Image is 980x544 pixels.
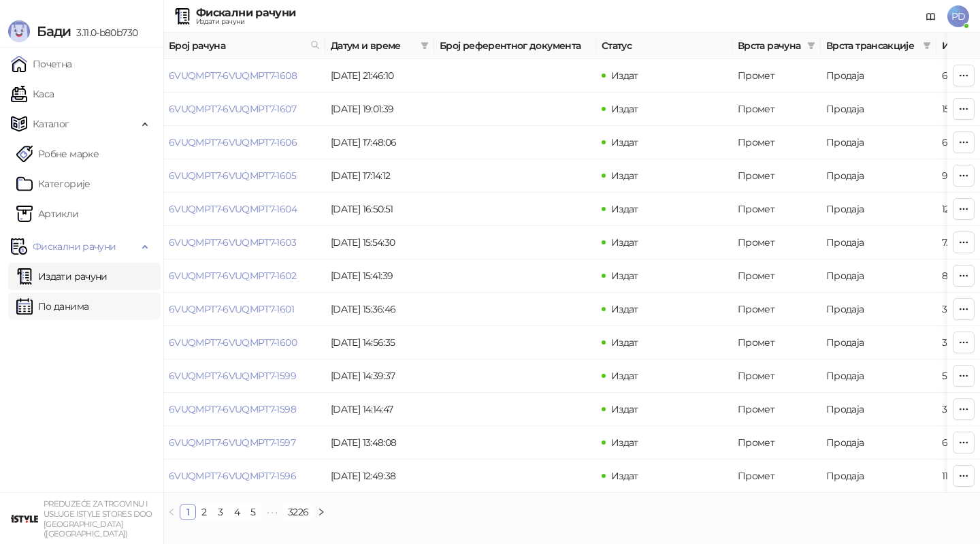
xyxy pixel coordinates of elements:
[804,35,818,56] span: filter
[169,203,297,215] a: 6VUQMPT7-6VUQMPT7-1604
[11,50,72,78] a: Почетна
[732,93,821,126] td: Промет
[807,42,815,50] span: filter
[611,236,638,249] span: Издат
[611,103,638,115] span: Издат
[821,193,936,226] td: Продаја
[920,35,934,56] span: filter
[246,505,261,519] a: 5
[611,336,638,349] span: Издат
[421,42,429,50] span: filter
[611,170,638,182] span: Издат
[821,33,936,59] th: Врста трансакције
[163,93,325,126] td: 6VUQMPT7-6VUQMPT7-1607
[821,393,936,426] td: Продаја
[611,69,638,82] span: Издат
[169,38,305,53] span: Број рачуна
[229,504,245,520] li: 4
[821,460,936,493] td: Продаја
[163,259,325,293] td: 6VUQMPT7-6VUQMPT7-1602
[923,42,931,50] span: filter
[611,303,638,315] span: Издат
[284,505,312,519] a: 3226
[611,436,638,449] span: Издат
[596,33,732,59] th: Статус
[16,293,88,320] a: По данима
[732,359,821,393] td: Промет
[196,7,295,18] div: Фискални рачуни
[732,326,821,359] td: Промет
[821,259,936,293] td: Продаја
[245,504,261,520] li: 5
[283,504,313,520] li: 3226
[947,5,969,27] span: PD
[163,159,325,193] td: 6VUQMPT7-6VUQMPT7-1605
[163,504,180,520] button: left
[16,170,91,197] a: Категорије
[418,35,431,56] span: filter
[611,136,638,148] span: Издат
[325,426,434,460] td: [DATE] 13:48:08
[732,226,821,259] td: Промет
[16,263,108,290] a: Издати рачуни
[611,270,638,282] span: Издат
[821,59,936,93] td: Продаја
[325,226,434,259] td: [DATE] 15:54:30
[317,508,325,516] span: right
[163,504,180,520] li: Претходна страна
[16,140,99,167] a: Робне марке
[163,226,325,259] td: 6VUQMPT7-6VUQMPT7-1603
[325,293,434,326] td: [DATE] 15:36:46
[826,38,917,53] span: Врста трансакције
[11,505,38,532] img: 64x64-companyLogo-77b92cf4-9946-4f36-9751-bf7bb5fd2c7d.png
[732,293,821,326] td: Промет
[611,470,638,482] span: Издат
[434,33,596,59] th: Број референтног документа
[821,426,936,460] td: Продаја
[163,293,325,326] td: 6VUQMPT7-6VUQMPT7-1601
[732,59,821,93] td: Промет
[180,505,195,519] a: 1
[169,270,296,282] a: 6VUQMPT7-6VUQMPT7-1602
[325,259,434,293] td: [DATE] 15:41:39
[213,505,228,519] a: 3
[611,203,638,215] span: Издат
[738,38,802,53] span: Врста рачуна
[229,505,244,519] a: 4
[163,359,325,393] td: 6VUQMPT7-6VUQMPT7-1599
[313,504,329,520] button: right
[37,23,71,39] span: Бади
[16,200,79,227] a: ArtikliАртикли
[325,359,434,393] td: [DATE] 14:39:37
[325,126,434,159] td: [DATE] 17:48:06
[169,136,297,148] a: 6VUQMPT7-6VUQMPT7-1606
[313,504,329,520] li: Следећа страна
[33,110,69,138] span: Каталог
[732,159,821,193] td: Промет
[169,69,297,82] a: 6VUQMPT7-6VUQMPT7-1608
[611,370,638,382] span: Издат
[71,27,137,39] span: 3.11.0-b80b730
[33,233,116,260] span: Фискални рачуни
[325,159,434,193] td: [DATE] 17:14:12
[163,393,325,426] td: 6VUQMPT7-6VUQMPT7-1598
[325,193,434,226] td: [DATE] 16:50:51
[821,93,936,126] td: Продаја
[920,5,942,27] a: Документација
[611,403,638,415] span: Издат
[821,359,936,393] td: Продаја
[163,426,325,460] td: 6VUQMPT7-6VUQMPT7-1597
[732,259,821,293] td: Промет
[169,370,296,382] a: 6VUQMPT7-6VUQMPT7-1599
[821,159,936,193] td: Продаја
[196,18,295,25] div: Издати рачуни
[331,38,415,53] span: Датум и време
[8,20,30,42] img: Logo
[163,59,325,93] td: 6VUQMPT7-6VUQMPT7-1608
[163,33,325,59] th: Број рачуна
[732,126,821,159] td: Промет
[163,460,325,493] td: 6VUQMPT7-6VUQMPT7-1596
[212,504,229,520] li: 3
[169,403,296,415] a: 6VUQMPT7-6VUQMPT7-1598
[821,126,936,159] td: Продаја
